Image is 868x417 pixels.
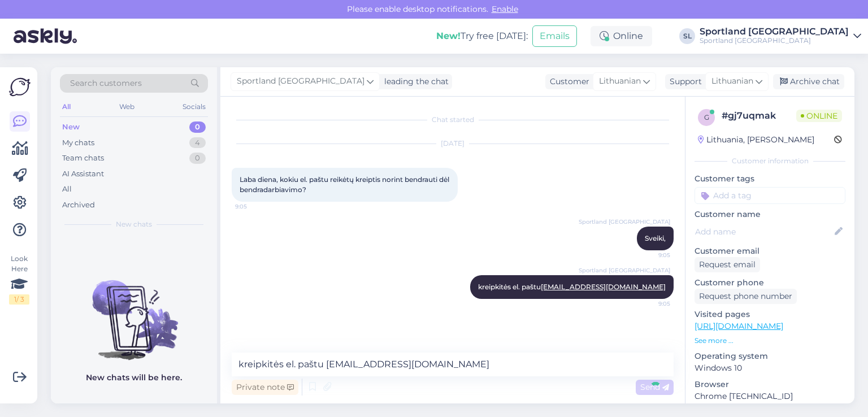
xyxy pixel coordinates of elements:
div: All [62,184,72,195]
p: Browser [695,379,845,390]
div: Request email [695,257,760,272]
div: Customer [545,76,589,88]
span: g [704,113,709,121]
p: New chats will be here. [86,372,182,384]
span: Laba diena, kokiu el. paštu reikėtų kreiptis norint bendrauti dėl bendradarbiavimo? [240,175,451,194]
div: Look Here [9,254,29,305]
div: SL [679,28,695,44]
div: leading the chat [380,76,449,88]
div: Socials [180,99,208,114]
p: Customer name [695,208,845,220]
img: No chats [51,260,217,362]
div: Web [117,99,137,114]
div: New [62,121,80,133]
div: All [60,99,73,114]
div: Team chats [62,153,104,164]
span: Sportland [GEOGRAPHIC_DATA] [579,266,670,275]
input: Add a tag [695,187,845,204]
div: 1 / 3 [9,294,29,305]
a: [EMAIL_ADDRESS][DOMAIN_NAME] [541,283,666,291]
div: 0 [189,153,206,164]
span: Lithuanian [711,75,753,88]
span: Lithuanian [599,75,641,88]
input: Add name [695,225,832,238]
p: Customer phone [695,277,845,289]
span: 9:05 [628,299,670,308]
span: New chats [116,219,152,229]
div: My chats [62,137,94,149]
div: [DATE] [232,138,674,149]
div: Archive chat [773,74,844,89]
span: Enable [488,4,522,14]
p: Operating system [695,350,845,362]
div: AI Assistant [62,168,104,180]
span: Online [796,110,842,122]
div: # gj7uqmak [722,109,796,123]
div: Try free [DATE]: [436,29,528,43]
div: Support [665,76,702,88]
span: 9:05 [235,202,277,211]
a: [URL][DOMAIN_NAME] [695,321,783,331]
p: Customer email [695,245,845,257]
span: Sportland [GEOGRAPHIC_DATA] [237,75,364,88]
b: New! [436,31,461,41]
div: Request phone number [695,289,797,304]
div: Lithuania, [PERSON_NAME] [698,134,814,146]
div: Archived [62,199,95,211]
div: Sportland [GEOGRAPHIC_DATA] [700,36,849,45]
p: Windows 10 [695,362,845,374]
div: Online [591,26,652,46]
span: Search customers [70,77,142,89]
div: 4 [189,137,206,149]
span: kreipkitės el. paštu [478,283,666,291]
button: Emails [532,25,577,47]
span: Sveiki, [645,234,666,242]
div: 0 [189,121,206,133]
p: Customer tags [695,173,845,185]
span: Sportland [GEOGRAPHIC_DATA] [579,218,670,226]
p: See more ... [695,336,845,346]
p: Chrome [TECHNICAL_ID] [695,390,845,402]
span: 9:05 [628,251,670,259]
div: Customer information [695,156,845,166]
div: Chat started [232,115,674,125]
div: Sportland [GEOGRAPHIC_DATA] [700,27,849,36]
img: Askly Logo [9,76,31,98]
p: Visited pages [695,309,845,320]
a: Sportland [GEOGRAPHIC_DATA]Sportland [GEOGRAPHIC_DATA] [700,27,861,45]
